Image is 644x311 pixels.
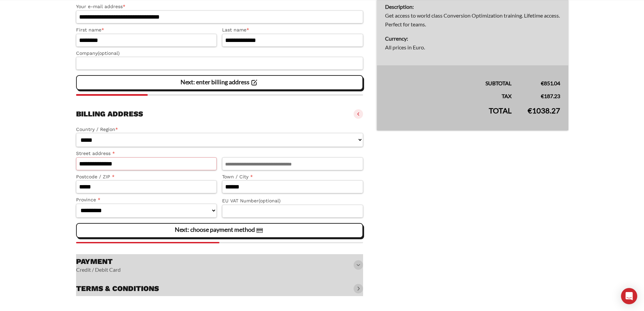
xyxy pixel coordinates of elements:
[76,223,363,238] vaadin-button: Next: choose payment method
[222,173,363,181] label: Town / City
[76,3,363,10] label: Your e-mail address
[76,173,217,181] label: Postcode / ZIP
[76,126,363,133] label: Country / Region
[76,49,363,57] label: Company
[76,150,217,157] label: Street address
[76,196,217,204] label: Province
[259,198,281,203] span: (optional)
[222,197,363,205] label: EU VAT Number
[98,50,120,56] span: (optional)
[76,75,363,90] vaadin-button: Next: enter billing address
[76,26,217,34] label: First name
[621,288,637,304] div: Open Intercom Messenger
[76,109,143,119] h3: Billing address
[222,26,363,34] label: Last name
